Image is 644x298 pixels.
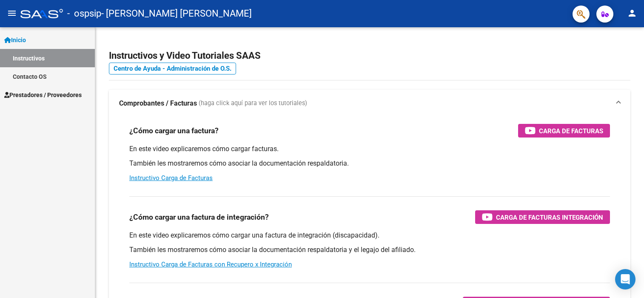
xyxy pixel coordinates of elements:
p: En este video explicaremos cómo cargar una factura de integración (discapacidad). [129,231,610,240]
p: También les mostraremos cómo asociar la documentación respaldatoria. [129,159,610,168]
button: Carga de Facturas [518,124,610,138]
h3: ¿Cómo cargar una factura de integración? [129,211,269,223]
span: (haga click aquí para ver los tutoriales) [199,99,307,108]
mat-icon: person [627,8,637,18]
h3: ¿Cómo cargar una factura? [129,125,219,137]
mat-expansion-panel-header: Comprobantes / Facturas (haga click aquí para ver los tutoriales) [109,90,630,117]
span: Carga de Facturas Integración [496,212,603,223]
a: Instructivo Carga de Facturas con Recupero x Integración [129,261,292,268]
button: Carga de Facturas Integración [475,210,610,224]
a: Centro de Ayuda - Administración de O.S. [109,63,236,74]
strong: Comprobantes / Facturas [119,99,197,108]
mat-icon: menu [7,8,17,18]
p: También les mostraremos cómo asociar la documentación respaldatoria y el legajo del afiliado. [129,245,610,255]
p: En este video explicaremos cómo cargar facturas. [129,144,610,154]
h2: Instructivos y Video Tutoriales SAAS [109,48,630,64]
span: Inicio [4,35,26,45]
span: Prestadores / Proveedores [4,90,82,100]
div: Open Intercom Messenger [615,269,635,289]
span: - ospsip [67,4,101,23]
span: Carga de Facturas [539,126,603,136]
a: Instructivo Carga de Facturas [129,174,213,182]
span: - [PERSON_NAME] [PERSON_NAME] [101,4,252,23]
